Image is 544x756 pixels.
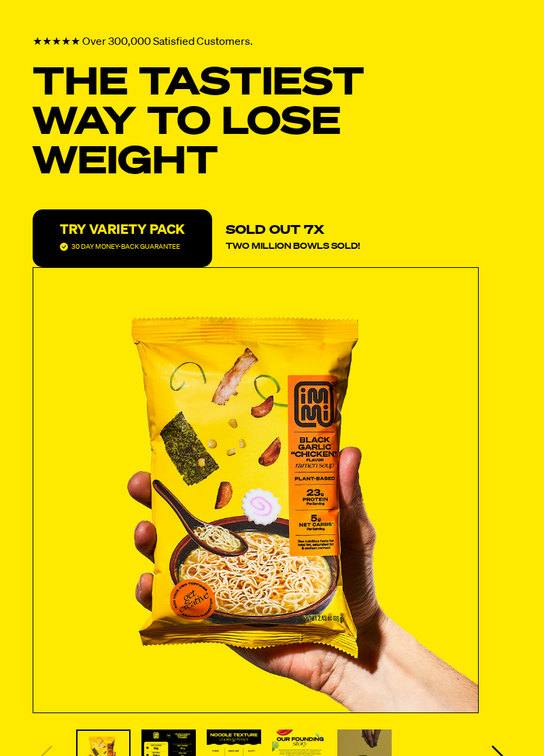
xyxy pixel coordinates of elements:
[33,64,464,182] h1: THE TASTIEST WAY TO LOSE WEIGHT
[71,240,180,254] p: 30 DAY MONEY-BACK GUARANTEE
[33,34,253,50] p: ★★★★★ Over 300,000 Satisfied Customers.
[33,267,479,713] div: Carousel slides
[226,222,324,239] p: SOLD OUT 7X
[33,267,479,713] div: Slide 1
[33,268,478,712] img: Hand holding a vibrant yellow packet of plant-based black garlic ramen noodles.
[226,239,360,255] p: TWO MILLION BOWLS SOLD!
[60,223,185,237] p: TRY VARIETY PACK
[33,209,212,267] button: TRY VARIETY PACK30 DAY MONEY-BACK GUARANTEE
